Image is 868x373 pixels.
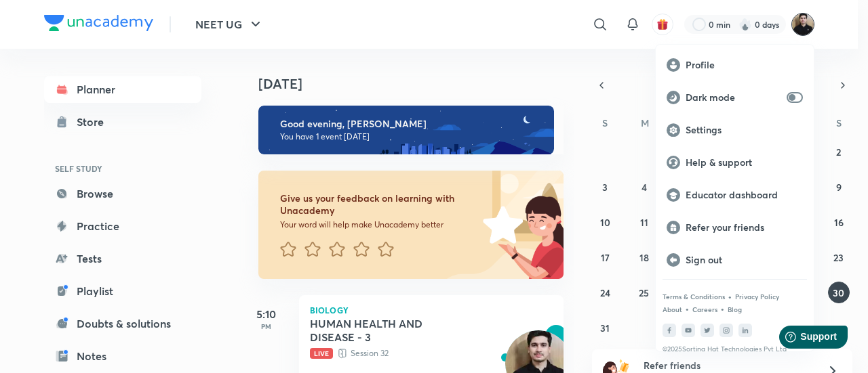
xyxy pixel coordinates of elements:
p: Settings [686,124,803,136]
div: • [720,303,725,315]
p: Refer your friends [686,221,803,234]
p: Sign out [686,254,803,266]
a: Help & support [656,146,814,179]
a: Profile [656,49,814,81]
iframe: Help widget launcher [747,320,853,358]
a: Careers [692,305,717,313]
a: Blog [728,305,742,313]
p: © 2025 Sorting Hat Technologies Pvt Ltd [663,345,807,353]
a: Privacy Policy [735,292,779,301]
a: Settings [656,114,814,146]
p: Help & support [686,156,803,169]
a: Refer your friends [656,211,814,244]
a: Terms & Conditions [663,292,725,301]
p: Profile [686,59,803,71]
p: Dark mode [686,91,781,104]
p: Educator dashboard [686,189,803,201]
div: • [685,303,690,315]
a: Educator dashboard [656,179,814,211]
a: About [663,305,682,313]
div: • [728,290,732,303]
